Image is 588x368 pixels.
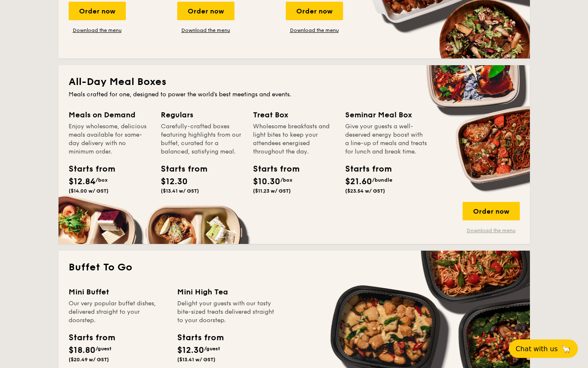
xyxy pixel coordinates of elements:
[345,163,383,175] div: Starts from
[69,299,167,325] div: Our very popular buffet dishes, delivered straight to your doorstep.
[96,346,112,352] span: /guest
[509,339,578,358] button: Chat with us🦙
[177,331,223,344] div: Starts from
[69,109,151,121] div: Meals on Demand
[345,109,427,121] div: Seminar Meal Box
[69,188,109,194] span: ($14.00 w/ GST)
[96,177,108,183] span: /box
[253,188,291,194] span: ($11.23 w/ GST)
[161,122,243,156] div: Carefully-crafted boxes featuring highlights from our buffet, curated for a balanced, satisfying ...
[286,2,343,20] div: Order now
[463,202,520,220] div: Order now
[372,177,392,183] span: /bundle
[69,2,126,20] div: Order now
[177,286,276,298] div: Mini High Tea
[161,188,199,194] span: ($13.41 w/ GST)
[69,90,520,99] div: Meals crafted for one, designed to power the world's best meetings and events.
[69,75,520,89] h2: All-Day Meal Boxes
[161,109,243,121] div: Regulars
[177,345,204,355] span: $12.30
[177,357,216,363] span: ($13.41 w/ GST)
[345,188,385,194] span: ($23.54 w/ GST)
[561,344,571,354] span: 🦙
[177,27,234,34] a: Download the menu
[463,227,520,234] a: Download the menu
[253,122,335,156] div: Wholesome breakfasts and light bites to keep your attendees energised throughout the day.
[69,357,109,363] span: ($20.49 w/ GST)
[253,109,335,121] div: Treat Box
[280,177,293,183] span: /box
[69,122,151,156] div: Enjoy wholesome, delicious meals available for same-day delivery with no minimum order.
[69,27,126,34] a: Download the menu
[69,345,96,355] span: $18.80
[69,177,96,187] span: $12.84
[161,177,188,187] span: $12.30
[69,286,167,298] div: Mini Buffet
[177,299,276,325] div: Delight your guests with our tasty bite-sized treats delivered straight to your doorstep.
[345,122,427,156] div: Give your guests a well-deserved energy boost with a line-up of meals and treats for lunch and br...
[69,163,106,175] div: Starts from
[286,27,343,34] a: Download the menu
[69,261,520,274] h2: Buffet To Go
[253,177,280,187] span: $10.30
[516,345,558,353] span: Chat with us
[253,163,291,175] div: Starts from
[69,331,114,344] div: Starts from
[177,2,234,20] div: Order now
[161,163,199,175] div: Starts from
[345,177,372,187] span: $21.60
[204,346,220,352] span: /guest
